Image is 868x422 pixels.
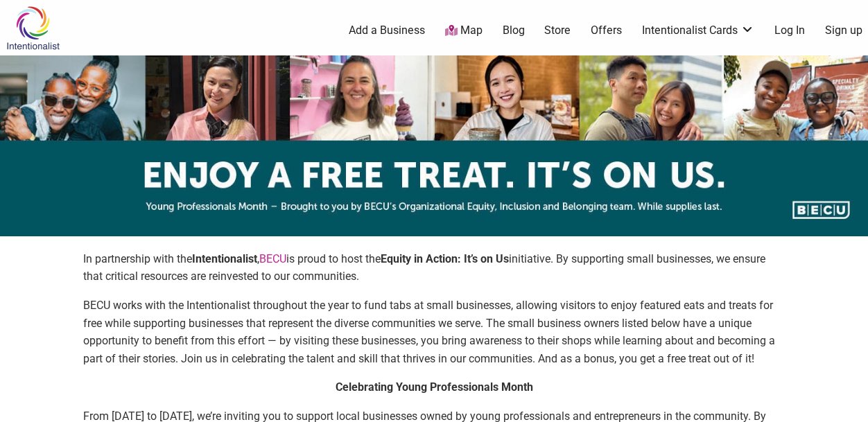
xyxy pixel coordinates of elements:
strong: Intentionalist [192,252,257,265]
a: Blog [503,23,525,38]
a: Map [445,23,483,39]
a: Offers [591,23,622,38]
a: Store [544,23,571,38]
strong: Celebrating Young Professionals Month [336,380,533,394]
p: BECU works with the Intentionalist throughout the year to fund tabs at small businesses, allowing... [83,297,785,367]
p: In partnership with the , is proud to host the initiative. By supporting small businesses, we ens... [83,250,785,285]
a: Intentionalist Cards [642,23,754,38]
a: BECU [259,252,286,265]
a: Sign up [825,23,862,38]
strong: Equity in Action: It’s on Us [381,252,509,265]
a: Log In [774,23,805,38]
a: Add a Business [349,23,425,38]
